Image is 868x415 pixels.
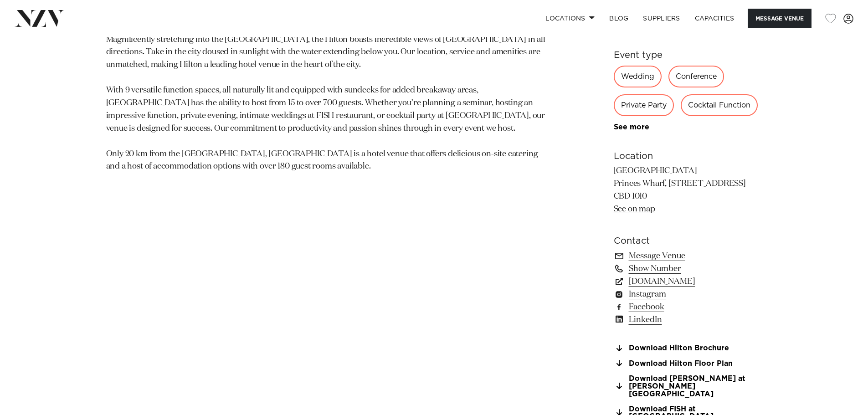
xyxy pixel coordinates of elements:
a: SUPPLIERS [636,9,687,28]
h6: Event type [614,48,762,62]
button: Message Venue [748,9,812,28]
a: LinkedIn [614,313,762,326]
a: Download Hilton Floor Plan [614,359,762,368]
div: Private Party [614,94,674,116]
a: Instagram [614,288,762,301]
h6: Contact [614,234,762,248]
a: Show Number [614,262,762,275]
div: Conference [668,66,724,87]
a: [DOMAIN_NAME] [614,275,762,288]
a: See on map [614,205,655,213]
a: Capacities [688,9,742,28]
div: Cocktail Function [681,94,758,116]
h6: Location [614,149,762,163]
a: Message Venue [614,250,762,262]
p: Magnificently stretching into the [GEOGRAPHIC_DATA], the Hilton boasts incredible views of [GEOGR... [106,34,549,174]
p: [GEOGRAPHIC_DATA] Princes Wharf, [STREET_ADDRESS] CBD 1010 [614,165,762,216]
a: Facebook [614,301,762,313]
a: Download [PERSON_NAME] at [PERSON_NAME][GEOGRAPHIC_DATA] [614,375,762,398]
a: BLOG [602,9,636,28]
a: Download Hilton Brochure [614,344,762,353]
a: Locations [538,9,602,28]
div: Wedding [614,66,662,87]
img: nzv-logo.png [15,10,64,26]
